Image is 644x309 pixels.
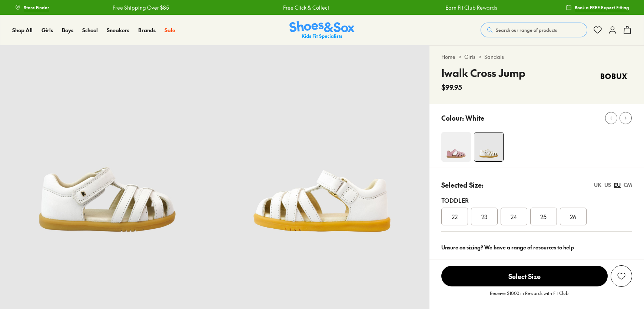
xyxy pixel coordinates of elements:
a: Store Finder [15,1,49,14]
span: $99.95 [441,82,462,92]
a: Shoes & Sox [289,21,355,39]
p: White [465,113,484,123]
a: Girls [464,53,475,61]
a: Brands [138,26,156,34]
span: Select Size [441,266,608,286]
span: Sneakers [107,26,129,34]
span: Shop All [12,26,33,34]
span: 23 [481,212,487,221]
a: Boys [62,26,73,34]
h4: Iwalk Cross Jump [441,65,525,81]
a: Home [441,53,455,61]
a: Free Click & Collect [282,4,328,11]
span: 22 [452,212,458,221]
span: Boys [62,26,73,34]
span: 24 [511,212,517,221]
a: Sandals [484,53,504,61]
a: Earn Fit Club Rewards [445,4,497,11]
div: UK [594,181,601,189]
div: US [604,181,611,189]
iframe: Gorgias live chat messenger [7,259,37,287]
button: Select Size [441,265,608,287]
button: Add to Wishlist [611,265,632,287]
div: Toddler [441,196,632,205]
p: Colour: [441,113,464,123]
a: Shop All [12,26,33,34]
p: Selected Size: [441,180,484,190]
img: Vendor logo [597,65,632,87]
span: Search our range of products [496,27,557,33]
span: Store Finder [24,4,49,11]
span: Sale [165,26,175,34]
a: Book a FREE Expert Fitting [566,1,629,14]
a: Sneakers [107,26,129,34]
div: EU [614,181,621,189]
div: > > [441,53,632,61]
p: Receive $10.00 in Rewards with Fit Club [490,290,568,303]
span: 26 [570,212,576,221]
div: CM [624,181,632,189]
span: Brands [138,26,156,34]
span: 25 [540,212,547,221]
a: Girls [42,26,53,34]
a: Free Shipping Over $85 [112,4,168,11]
img: 6_1 [215,45,429,259]
img: 5_1 [474,132,503,161]
button: Search our range of products [481,23,587,37]
span: Book a FREE Expert Fitting [575,4,629,11]
a: School [82,26,98,34]
img: 4-551523_1 [441,132,471,162]
span: School [82,26,98,34]
img: SNS_Logo_Responsive.svg [289,21,355,39]
span: Girls [42,26,53,34]
a: Sale [165,26,175,34]
div: Unsure on sizing? We have a range of resources to help [441,243,632,251]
